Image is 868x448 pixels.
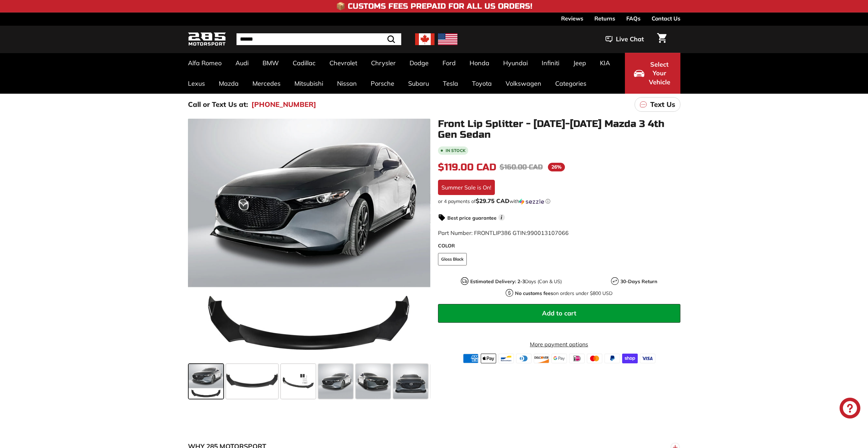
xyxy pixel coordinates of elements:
img: shopify_pay [622,354,638,363]
img: american_express [463,354,479,363]
div: Summer Sale is On! [438,180,495,195]
a: Jeep [566,53,593,73]
a: Reviews [561,12,583,24]
a: FAQs [626,12,641,24]
strong: Estimated Delivery: 2-3 [470,278,525,285]
a: Chevrolet [323,53,364,73]
img: paypal [604,354,620,363]
img: google_pay [551,354,567,363]
span: Live Chat [616,35,644,44]
a: Mercedes [246,73,287,94]
a: Infiniti [535,53,566,73]
div: or 4 payments of with [438,198,680,205]
a: Cart [653,27,671,51]
a: Cadillac [286,53,323,73]
a: Contact Us [652,12,680,24]
h1: Front Lip Splitter - [DATE]-[DATE] Mazda 3 4th Gen Sedan [438,119,680,140]
img: apple_pay [481,354,496,363]
a: BMW [256,53,286,73]
h4: 📦 Customs Fees Prepaid for All US Orders! [336,2,532,10]
a: Ford [436,53,463,73]
img: bancontact [498,354,514,363]
a: Tesla [436,73,465,94]
p: Call or Text Us at: [188,99,248,110]
span: $29.75 CAD [476,197,509,204]
div: or 4 payments of$29.75 CADwithSezzle Click to learn more about Sezzle [438,198,680,205]
a: Toyota [465,73,499,94]
a: Porsche [364,73,401,94]
a: Mitsubishi [287,73,330,94]
a: Audi [229,53,256,73]
a: Lexus [181,73,212,94]
p: on orders under $800 USD [515,290,612,297]
b: In stock [446,149,465,153]
a: Nissan [330,73,364,94]
a: Text Us [635,97,680,112]
span: Part Number: FRONTLIP386 GTIN: [438,229,569,236]
input: Search [237,33,401,45]
a: Categories [548,73,593,94]
img: Sezzle [519,198,544,205]
a: Mazda [212,73,246,94]
span: Select Your Vehicle [648,60,671,87]
img: diners_club [516,354,532,363]
span: Add to cart [542,309,576,317]
img: visa [640,354,655,363]
img: ideal [569,354,585,363]
p: Text Us [650,99,675,110]
span: $160.00 CAD [500,163,543,171]
a: Hyundai [496,53,535,73]
strong: 30-Days Return [620,278,657,285]
a: [PHONE_NUMBER] [251,99,316,110]
button: Live Chat [596,31,653,48]
a: Volkswagen [499,73,548,94]
span: $119.00 CAD [438,161,496,173]
img: discover [534,354,549,363]
button: Add to cart [438,304,680,323]
strong: Best price guarantee [447,215,497,221]
a: Returns [594,12,615,24]
span: 990013107066 [527,229,569,236]
span: 26% [548,163,565,171]
img: master [587,354,602,363]
a: KIA [593,53,617,73]
a: Subaru [401,73,436,94]
img: Logo_285_Motorsport_areodynamics_components [188,31,226,48]
p: Days (Can & US) [470,278,562,285]
button: Select Your Vehicle [625,53,680,94]
strong: No customs fees [515,290,553,296]
a: Dodge [403,53,436,73]
span: i [498,214,505,221]
label: COLOR [438,242,680,250]
a: More payment options [438,340,680,348]
a: Alfa Romeo [181,53,229,73]
inbox-online-store-chat: Shopify online store chat [837,398,862,420]
a: Chrysler [364,53,403,73]
a: Honda [463,53,496,73]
